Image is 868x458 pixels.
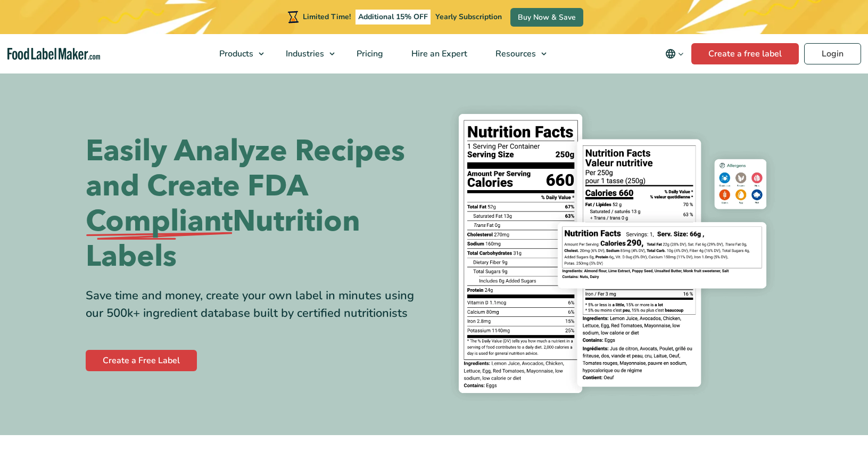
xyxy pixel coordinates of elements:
[343,34,395,73] a: Pricing
[510,8,583,27] a: Buy Now & Save
[216,48,254,60] span: Products
[86,287,426,322] div: Save time and money, create your own label in minutes using our 500k+ ingredient database built b...
[303,12,351,22] span: Limited Time!
[86,350,197,371] a: Create a Free Label
[353,48,384,60] span: Pricing
[691,43,799,64] a: Create a free label
[482,34,552,73] a: Resources
[408,48,468,60] span: Hire an Expert
[398,34,479,73] a: Hire an Expert
[86,204,233,239] span: Compliant
[86,134,426,274] h1: Easily Analyze Recipes and Create FDA Nutrition Labels
[435,12,502,22] span: Yearly Subscription
[205,34,269,73] a: Products
[658,43,691,64] button: Change language
[492,48,537,60] span: Resources
[7,48,101,60] a: Food Label Maker homepage
[283,48,325,60] span: Industries
[356,10,431,24] span: Additional 15% OFF
[272,34,340,73] a: Industries
[804,43,861,64] a: Login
